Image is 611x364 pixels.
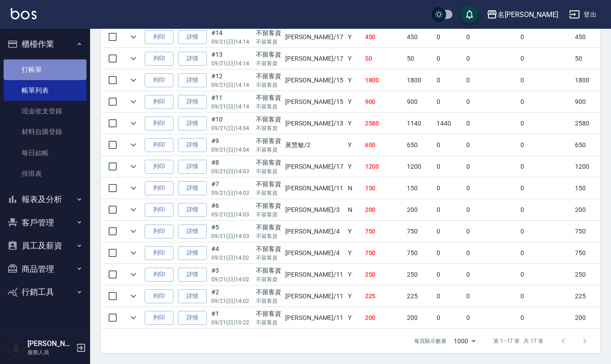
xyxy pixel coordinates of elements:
[346,307,363,328] td: Y
[464,70,519,91] td: 0
[464,91,519,112] td: 0
[145,138,173,152] button: 列印
[283,221,345,242] td: [PERSON_NAME] /4
[209,91,254,112] td: #11
[363,178,405,199] td: 150
[434,135,464,156] td: 0
[127,52,140,65] button: expand row
[256,103,281,111] p: 不留客資
[363,286,405,307] td: 225
[178,95,207,109] a: 詳情
[145,73,173,87] button: 列印
[127,95,140,108] button: expand row
[346,221,363,242] td: Y
[493,337,543,345] p: 第 1–17 筆 共 17 筆
[346,178,363,199] td: N
[434,27,464,48] td: 0
[27,348,73,356] p: 服務人員
[464,221,519,242] td: 0
[283,156,345,177] td: [PERSON_NAME] /17
[256,254,281,262] p: 不留客資
[145,203,173,217] button: 列印
[573,113,602,134] td: 2580
[434,156,464,177] td: 0
[209,27,254,48] td: #14
[256,319,281,327] p: 不留客資
[211,167,251,175] p: 09/21 (日) 14:03
[211,211,251,219] p: 09/21 (日) 14:03
[211,81,251,89] p: 09/21 (日) 14:14
[464,307,519,328] td: 0
[256,201,281,211] div: 不留客資
[4,80,87,101] a: 帳單列表
[127,181,140,195] button: expand row
[209,113,254,134] td: #10
[256,81,281,89] p: 不留客資
[464,199,519,220] td: 0
[405,70,434,91] td: 1800
[4,143,87,163] a: 每日結帳
[211,275,251,283] p: 09/21 (日) 14:02
[209,199,254,220] td: #6
[127,311,140,324] button: expand row
[346,199,363,220] td: N
[211,124,251,132] p: 09/21 (日) 14:04
[178,225,207,238] a: 詳情
[573,135,602,156] td: 650
[346,135,363,156] td: Y
[256,297,281,305] p: 不留客資
[209,286,254,307] td: #2
[405,27,434,48] td: 450
[461,5,479,23] button: save
[434,221,464,242] td: 0
[573,221,602,242] td: 750
[211,189,251,197] p: 09/21 (日) 14:03
[363,70,405,91] td: 1800
[211,59,251,67] p: 09/21 (日) 14:14
[209,178,254,199] td: #7
[283,307,345,328] td: [PERSON_NAME] /11
[434,264,464,285] td: 0
[573,70,602,91] td: 1800
[283,48,345,69] td: [PERSON_NAME] /17
[405,113,434,134] td: 1140
[4,59,87,80] a: 打帳單
[405,199,434,220] td: 200
[256,211,281,219] p: 不留客資
[127,246,140,260] button: expand row
[178,268,207,282] a: 詳情
[464,27,519,48] td: 0
[209,243,254,264] td: #4
[434,286,464,307] td: 0
[256,93,281,103] div: 不留客資
[363,221,405,242] td: 750
[483,5,562,24] button: 名[PERSON_NAME]
[4,101,87,121] a: 現金收支登錄
[256,72,281,81] div: 不留客資
[464,264,519,285] td: 0
[573,156,602,177] td: 1200
[4,32,87,56] button: 櫃檯作業
[178,311,207,325] a: 詳情
[256,266,281,275] div: 不留客資
[256,288,281,297] div: 不留客資
[127,73,140,87] button: expand row
[211,319,251,327] p: 09/21 (日) 10:22
[405,264,434,285] td: 250
[363,156,405,177] td: 1200
[405,135,434,156] td: 650
[434,91,464,112] td: 0
[518,178,573,199] td: 0
[256,180,281,189] div: 不留客資
[178,246,207,260] a: 詳情
[464,286,519,307] td: 0
[363,243,405,264] td: 750
[256,167,281,175] p: 不留客資
[434,307,464,328] td: 0
[256,244,281,254] div: 不留客資
[363,307,405,328] td: 200
[256,275,281,283] p: 不留客資
[573,243,602,264] td: 750
[434,199,464,220] td: 0
[434,70,464,91] td: 0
